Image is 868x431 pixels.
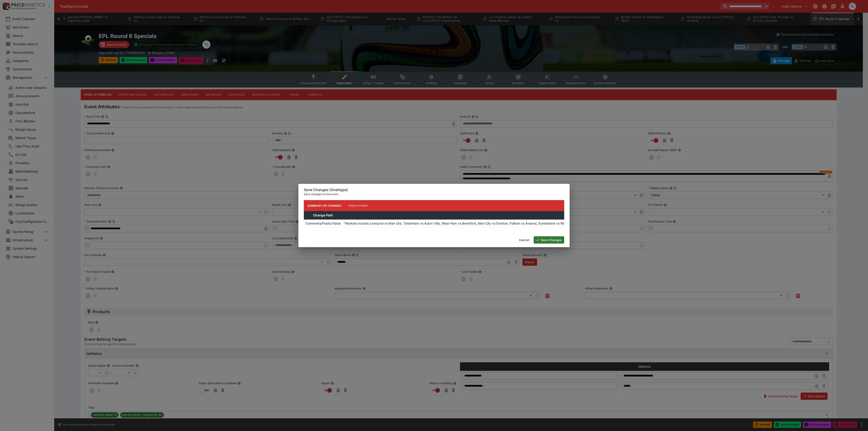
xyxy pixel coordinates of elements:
p: Comments/Public/Value [305,221,341,226]
h6: Save Changes (Overtype) [304,187,564,192]
button: Cancel [516,236,532,244]
button: Raw Change [345,200,371,211]
button: Summary of Changes [304,200,345,211]
th: Change Path [304,211,342,220]
p: Save changes to this event. [304,192,564,197]
button: Save Changes [534,236,564,244]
